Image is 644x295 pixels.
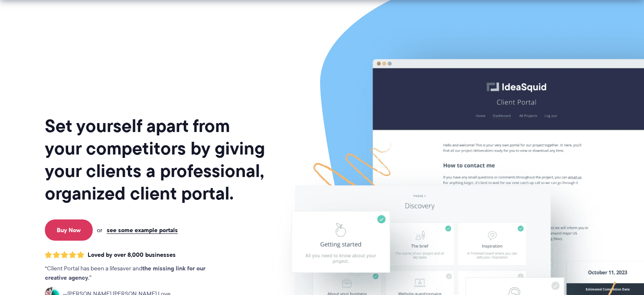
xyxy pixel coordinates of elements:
a: see some example portals [107,226,178,234]
h1: Set yourself apart from your competitors by giving your clients a professional, organized client ... [45,115,267,205]
p: Client Portal has been a lifesaver and . [45,264,223,283]
strong: the missing link for our creative agency [45,264,205,282]
span: or [97,226,102,234]
a: Buy Now [45,219,93,241]
span: Loved by over 8,000 businesses [88,251,176,258]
